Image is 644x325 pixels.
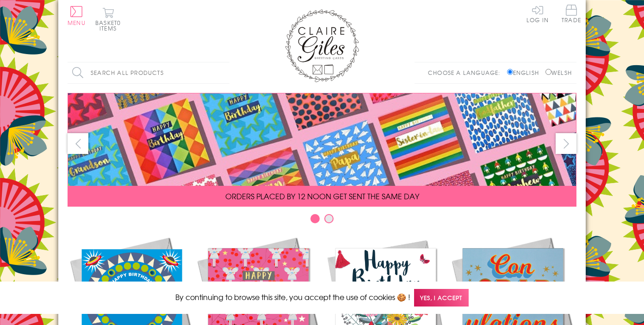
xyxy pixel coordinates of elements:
[507,68,544,77] label: English
[324,214,334,223] button: Carousel Page 2
[225,190,419,202] span: ORDERS PLACED BY 12 NOON GET SENT THE SAME DAY
[556,133,576,154] button: next
[68,18,86,27] span: Menu
[545,69,551,75] input: Welsh
[562,5,581,25] a: Trade
[507,69,513,75] input: English
[562,5,581,23] span: Trade
[68,133,88,154] button: prev
[414,289,469,307] span: Yes, I accept
[68,6,86,25] button: Menu
[95,7,121,31] button: Basket0 items
[285,9,359,82] img: Claire Giles Greetings Cards
[428,68,505,77] p: Choose a language:
[220,62,229,83] input: Search
[545,68,572,77] label: Welsh
[99,18,121,32] span: 0 items
[68,62,229,83] input: Search all products
[68,214,576,228] div: Carousel Pagination
[310,214,320,223] button: Carousel Page 1 (Current Slide)
[526,5,549,23] a: Log In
